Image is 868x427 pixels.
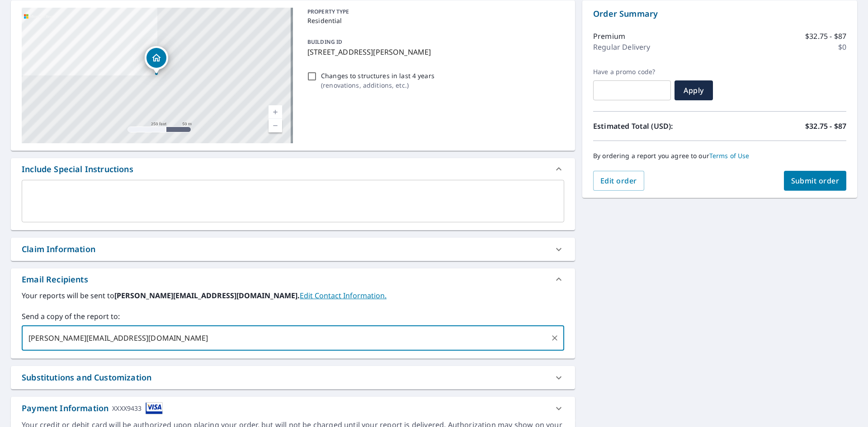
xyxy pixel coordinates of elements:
div: Include Special Instructions [11,158,575,180]
p: Regular Delivery [593,42,650,52]
p: $32.75 - $87 [805,121,846,131]
p: BUILDING ID [307,38,342,46]
div: XXXX9433 [112,402,142,414]
div: Dropped pin, building 1, Residential property, 633 Perrin Ave Lafayette, IN 47904 [145,46,168,74]
p: Residential [307,16,561,25]
p: [STREET_ADDRESS][PERSON_NAME] [307,47,561,57]
img: cardImage [146,402,163,414]
button: Submit order [784,171,847,191]
span: Edit order [600,176,637,186]
p: $0 [838,42,846,52]
p: Estimated Total (USD): [593,121,720,131]
p: By ordering a report you agree to our [593,152,846,160]
p: ( renovations, additions, etc. ) [321,80,434,90]
div: Email Recipients [11,268,575,290]
button: Apply [675,80,713,100]
p: $32.75 - $87 [805,31,846,42]
label: Your reports will be sent to [22,290,564,301]
div: Substitutions and Customization [22,371,151,384]
div: Include Special Instructions [22,163,133,175]
span: Apply [682,85,706,95]
div: Payment Information [22,402,163,414]
p: Order Summary [593,8,846,20]
label: Send a copy of the report to: [22,311,564,322]
div: Substitutions and Customization [11,366,575,389]
b: [PERSON_NAME][EMAIL_ADDRESS][DOMAIN_NAME]. [114,291,300,300]
p: PROPERTY TYPE [307,8,561,16]
button: Edit order [593,171,644,191]
a: Current Level 17, Zoom Out [269,119,282,132]
a: EditContactInfo [300,291,387,300]
p: Changes to structures in last 4 years [321,71,434,80]
div: Claim Information [22,243,95,255]
div: Payment InformationXXXX9433cardImage [11,397,575,420]
span: Submit order [791,176,840,186]
div: Claim Information [11,238,575,261]
label: Have a promo code? [593,68,671,76]
div: Email Recipients [22,273,88,286]
a: Current Level 17, Zoom In [269,105,282,119]
p: Premium [593,31,625,42]
button: Clear [548,332,561,344]
a: Terms of Use [709,151,750,160]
